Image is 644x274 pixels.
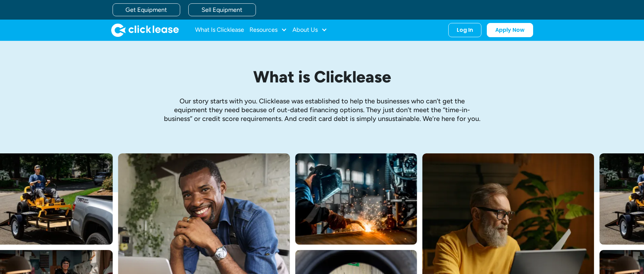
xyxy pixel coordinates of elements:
div: Log In [457,27,473,33]
p: Our story starts with you. Clicklease was established to help the businesses who can’t get the eq... [163,97,481,123]
div: About Us [292,23,327,37]
a: Sell Equipment [188,3,256,16]
a: Apply Now [487,23,533,37]
a: What Is Clicklease [195,23,244,37]
h1: What is Clicklease [163,68,481,86]
img: Clicklease logo [111,23,179,37]
a: home [111,23,179,37]
img: A welder in a large mask working on a large pipe [295,153,417,245]
a: Get Equipment [113,3,180,16]
div: Resources [249,23,287,37]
